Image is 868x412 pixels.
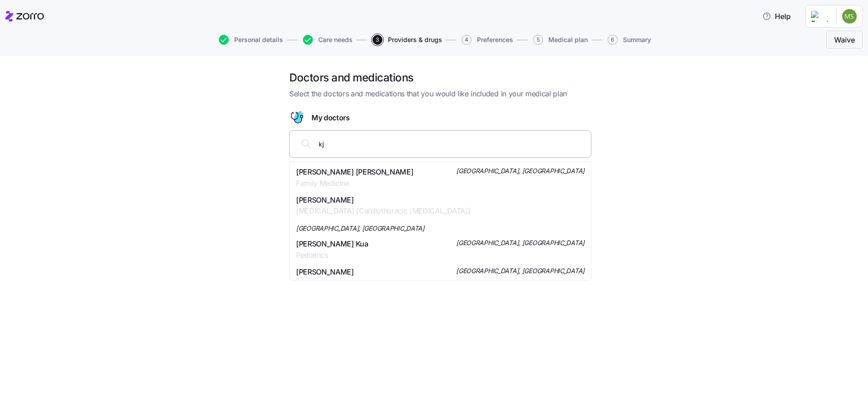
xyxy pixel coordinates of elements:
[456,238,585,247] span: [GEOGRAPHIC_DATA], [GEOGRAPHIC_DATA]
[296,205,470,217] span: [MEDICAL_DATA] (Cardiothoracic [MEDICAL_DATA])
[608,35,651,45] button: 6Summary
[533,35,588,45] button: 5Medical plan
[608,35,618,45] span: 6
[289,88,591,99] span: Select the doctors and medications that you would like included in your medical plan
[301,35,353,45] a: Care needs
[623,37,651,43] span: Summary
[303,35,353,45] button: Care needs
[219,35,283,45] button: Personal details
[296,224,425,233] span: [GEOGRAPHIC_DATA], [GEOGRAPHIC_DATA]
[826,31,863,49] button: Waive
[217,35,283,45] a: Personal details
[456,266,585,275] span: [GEOGRAPHIC_DATA], [GEOGRAPHIC_DATA]
[296,238,368,250] span: [PERSON_NAME] Kua
[388,37,442,43] span: Providers & drugs
[296,194,470,206] span: [PERSON_NAME]
[477,37,513,43] span: Preferences
[462,35,472,45] span: 4
[373,35,382,45] span: 3
[311,112,350,123] span: My doctors
[319,139,585,149] input: Search your doctors
[371,35,442,45] a: 3Providers & drugs
[456,166,585,175] span: [GEOGRAPHIC_DATA], [GEOGRAPHIC_DATA]
[834,34,855,45] span: Waive
[462,35,513,45] button: 4Preferences
[296,266,354,278] span: [PERSON_NAME]
[755,7,798,25] button: Help
[296,166,413,178] span: [PERSON_NAME] [PERSON_NAME]
[296,278,354,289] span: Dentist
[811,11,829,22] img: Employer logo
[234,37,283,43] span: Personal details
[762,11,791,22] span: Help
[296,178,413,189] span: Family Medicine
[289,71,591,85] h1: Doctors and medications
[533,35,543,45] span: 5
[289,110,304,125] svg: Doctor figure
[373,35,442,45] button: 3Providers & drugs
[296,250,368,261] span: Pediatrics
[548,37,588,43] span: Medical plan
[842,9,857,24] img: 083ec69adb11cc106b2a21bb0a4217f6
[318,37,353,43] span: Care needs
